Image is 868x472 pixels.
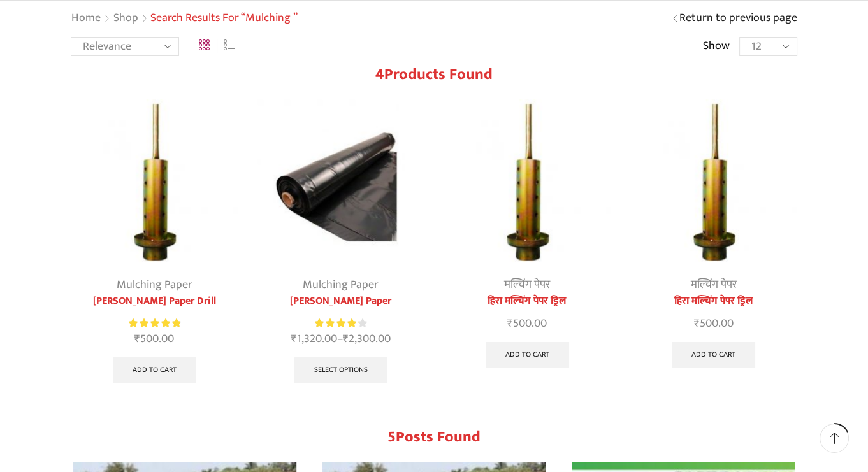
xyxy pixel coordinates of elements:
a: हिरा मल्चिंग पेपर ड्रिल [630,294,798,309]
span: ₹ [134,329,140,348]
a: Mulching Paper [303,275,379,294]
nav: Breadcrumb [71,10,298,27]
a: Add to cart: “हिरा मल्चिंग पेपर ड्रिल” [672,342,755,368]
a: Add to cart: “Heera Mulching Paper Drill” [113,357,196,383]
span: Show [703,38,730,55]
bdi: 500.00 [694,314,734,333]
span: Posts found [396,424,481,450]
bdi: 500.00 [134,329,174,348]
h1: Search results for “Mulching ” [150,11,298,25]
a: हिरा मल्चिंग पेपर ड्रिल [444,294,611,309]
bdi: 500.00 [507,314,547,333]
a: Add to cart: “हिरा मल्चिंग पेपर ड्रिल” [486,342,569,368]
span: – [257,331,425,348]
img: Heera Mulching Paper [257,99,425,267]
bdi: 1,320.00 [291,329,337,348]
a: Home [71,10,101,27]
span: Rated out of 5 [129,317,180,330]
div: Rated 4.27 out of 5 [315,317,366,330]
span: ₹ [694,314,700,333]
span: ₹ [343,329,349,348]
div: Rated 5.00 out of 5 [129,317,180,330]
span: Rated out of 5 [315,317,359,330]
span: Products found [384,62,493,87]
img: Mulching Paper Hole [444,99,611,267]
a: [PERSON_NAME] Paper Drill [71,294,238,309]
a: Shop [113,10,139,27]
span: 4 [375,62,384,87]
span: ₹ [507,314,513,333]
img: Mulching Paper Hole [630,99,798,267]
a: Return to previous page [679,10,797,27]
select: Shop order [71,37,179,56]
span: ₹ [291,329,297,348]
a: मल्चिंग पेपर [691,275,737,294]
img: Heera Mulching Paper Drill [71,99,238,267]
a: [PERSON_NAME] Paper [257,294,425,309]
bdi: 2,300.00 [343,329,391,348]
a: Mulching Paper [117,275,192,294]
a: Select options for “Heera Mulching Paper” [294,357,387,383]
a: मल्चिंग पेपर [504,275,550,294]
span: 5 [387,424,396,450]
